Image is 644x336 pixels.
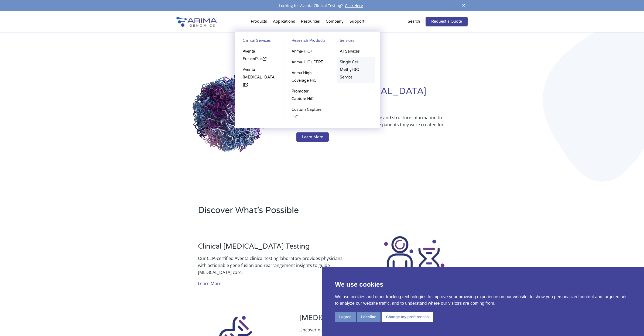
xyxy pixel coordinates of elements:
[335,312,356,322] button: I agree
[289,104,326,123] a: Custom Capture HiC
[382,312,433,322] button: Change my preferences
[343,3,365,8] a: Click Here
[337,57,375,83] a: Single Cell Methyl-3C Service
[337,37,375,46] a: Services
[198,204,391,221] h2: Discover What’s Possible
[426,17,468,26] a: Request a Quote
[198,255,345,276] p: Our CLIA-certified Aventa clinical testing laboratory provides physicians with actionable gene fu...
[382,235,446,299] img: Clinical Testing Icon
[335,294,631,307] p: We use cookies and other tracking technologies to improve your browsing experience on our website...
[335,280,631,289] p: We use cookies
[240,64,278,90] a: Aventa [MEDICAL_DATA]
[289,68,326,86] a: Arima High Coverage HiC
[357,312,381,322] button: I decline
[296,132,329,142] a: Learn More
[289,86,326,104] a: Promoter Capture HiC
[299,314,446,326] h3: [MEDICAL_DATA] Genomics
[289,46,326,57] a: Arima-HiC+
[176,17,217,27] img: Arima-Genomics-logo
[198,280,221,288] a: Learn More
[296,85,468,114] h1: Redefining [MEDICAL_DATA] Diagnostics
[240,46,278,64] a: Aventa FusionPlus
[289,37,326,46] a: Research Products
[240,37,278,46] a: Clinical Services
[337,46,375,57] a: All Services
[198,242,345,255] h3: Clinical [MEDICAL_DATA] Testing
[176,2,468,9] div: Looking for Aventa Clinical Testing?
[408,18,420,25] p: Search
[289,57,326,68] a: Arima-HiC+ FFPE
